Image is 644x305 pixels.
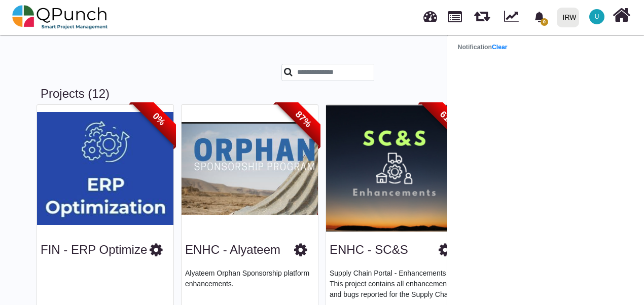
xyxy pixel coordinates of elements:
a: Clear [492,44,508,51]
img: qpunch-sp.fa6292f.png [12,2,108,32]
a: FIN - ERP Optimize [41,243,147,256]
i: Home [613,6,630,25]
span: Releases [474,5,490,22]
a: U [583,1,611,33]
span: 0 [541,18,548,26]
h3: FIN - ERP Optimize [41,243,147,257]
div: Dynamic Report [499,1,528,34]
span: U [595,14,599,20]
svg: bell fill [534,12,545,22]
h3: ENHC - SC&S [330,243,408,257]
p: Alyateem Orphan Sponsorship platform enhancements. [185,268,314,298]
a: ENHC - SC&S [330,243,408,256]
div: Notification [530,8,548,26]
a: ENHC - Alyateem [185,243,280,256]
p: Supply Chain Portal - Enhancements This project contains all enhancement and bugs reported for th... [330,268,459,298]
div: IRW [563,9,577,26]
h3: ENHC - Alyateem [185,243,280,257]
a: IRW [552,1,583,34]
span: Projects [448,7,462,22]
span: Usman.ali [589,9,604,24]
a: bell fill0 [528,1,553,32]
h3: Projects (12) [41,87,603,101]
strong: Notification [458,44,508,51]
span: Dashboard [423,6,437,21]
span: 0% [131,91,187,147]
span: 87% [275,91,332,147]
